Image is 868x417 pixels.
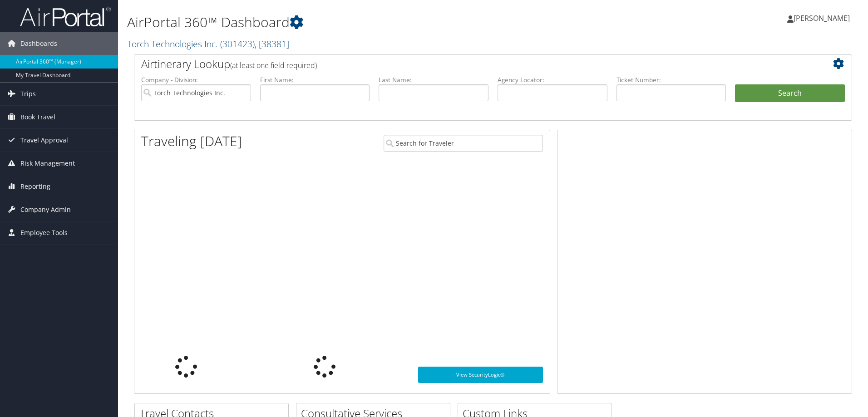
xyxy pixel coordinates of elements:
[20,106,55,128] span: Book Travel
[260,75,370,84] label: First Name:
[20,175,50,198] span: Reporting
[20,129,68,152] span: Travel Approval
[127,38,289,50] a: Torch Technologies Inc.
[794,13,850,23] span: [PERSON_NAME]
[616,75,726,84] label: Ticket Number:
[230,60,317,70] span: (at least one field required)
[20,152,75,175] span: Risk Management
[20,6,111,27] img: airportal-logo.png
[498,75,607,84] label: Agency Locator:
[127,13,615,32] h1: AirPortal 360™ Dashboard
[20,198,71,221] span: Company Admin
[787,5,859,32] a: [PERSON_NAME]
[20,83,36,105] span: Trips
[20,221,68,244] span: Employee Tools
[141,75,251,84] label: Company - Division:
[384,135,543,152] input: Search for Traveler
[418,367,543,383] a: View SecurityLogic®
[141,132,242,151] h1: Traveling [DATE]
[20,32,57,55] span: Dashboards
[735,84,845,103] button: Search
[141,56,785,72] h2: Airtinerary Lookup
[379,75,488,84] label: Last Name:
[220,38,255,50] span: ( 301423 )
[255,38,289,50] span: , [ 38381 ]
